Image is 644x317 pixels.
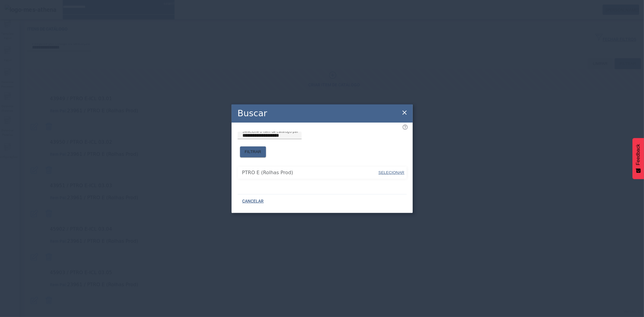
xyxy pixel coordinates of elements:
button: Feedback - Mostrar pesquisa [633,138,644,179]
h2: Buscar [238,107,267,120]
span: FILTRAR [245,149,261,155]
button: SELECIONAR [378,167,405,178]
span: SELECIONAR [379,170,405,175]
button: FILTRAR [240,146,266,157]
span: Feedback [636,144,641,165]
span: PTRO E (Rolhas Prod) [242,169,378,176]
span: CANCELAR [242,198,264,204]
button: CANCELAR [238,196,269,207]
mat-label: Selecione o item de catálogo pai [242,129,298,133]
